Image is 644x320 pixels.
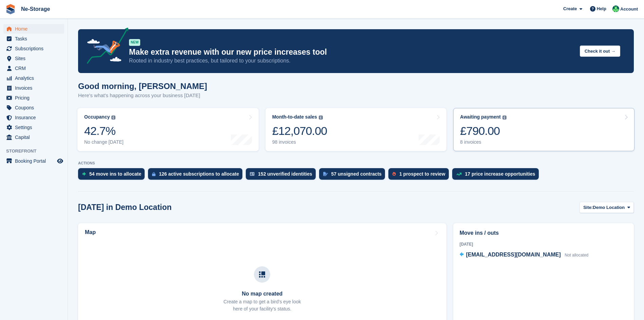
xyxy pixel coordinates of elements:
[3,34,64,43] a: menu
[465,171,535,177] div: 17 price increase opportunities
[85,229,96,235] h2: Map
[82,172,86,176] img: move_ins_to_allocate_icon-fdf77a2bb77ea45bf5b3d319d69a93e2d87916cf1d5bf7949dd705db3b84f3ca.svg
[15,64,56,73] span: CRM
[3,103,64,112] a: menu
[456,173,462,176] img: price_increase_opportunities-93ffe204e8149a01c8c9dc8f82e8f89637d9d84a8eef4429ea346261dce0b2c0.svg
[15,132,56,142] span: Capital
[460,251,589,260] a: [EMAIL_ADDRESS][DOMAIN_NAME] Not allocated
[111,115,115,120] img: icon-info-grey-7440780725fd019a000dd9b08b2336e03edf1995a4989e88bcd33f0948082b44.svg
[593,204,625,211] span: Demo Location
[78,203,172,212] h2: [DATE] in Demo Location
[15,54,56,63] span: Sites
[15,73,56,83] span: Analytics
[15,24,56,34] span: Home
[272,124,327,138] div: £12,070.00
[15,34,56,43] span: Tasks
[78,92,207,100] p: Here's what's happening across your business [DATE]
[399,171,445,177] div: 1 prospect to review
[565,253,588,257] span: Not allocated
[6,148,68,155] span: Storefront
[620,6,638,13] span: Account
[259,271,265,278] img: map-icn-33ee37083ee616e46c38cad1a60f524a97daa1e2b2c8c0bc3eb3415660979fc1.svg
[56,157,64,165] a: Preview store
[15,113,56,122] span: Insurance
[78,82,207,91] h1: Good morning, [PERSON_NAME]
[84,139,124,145] div: No change [DATE]
[15,156,56,166] span: Booking Portal
[78,161,634,165] p: ACTIONS
[319,168,389,183] a: 57 unsigned contracts
[563,5,577,12] span: Create
[579,202,634,213] button: Site: Demo Location
[460,229,627,237] h2: Move ins / outs
[81,28,129,66] img: price-adjustments-announcement-icon-8257ccfd72463d97f412b2fc003d46551f7dbcb40ab6d574587a9cd5c0d94...
[15,103,56,112] span: Coupons
[84,124,124,138] div: 42.7%
[3,64,64,73] a: menu
[5,4,16,14] img: stora-icon-8386f47178a22dfd0bd8f6a31ec36ba5ce8667c1dd55bd0f319d3a0aa187defe.svg
[3,132,64,142] a: menu
[3,24,64,34] a: menu
[583,204,593,211] span: Site:
[159,171,239,177] div: 126 active subscriptions to allocate
[129,39,140,46] div: NEW
[466,252,561,257] span: [EMAIL_ADDRESS][DOMAIN_NAME]
[18,3,53,15] a: Ne-Storage
[223,298,301,313] p: Create a map to get a bird's eye look here of your facility's status.
[78,168,148,183] a: 54 move ins to allocate
[15,83,56,93] span: Invoices
[612,5,619,12] img: Jay Johal
[246,168,319,183] a: 152 unverified identities
[3,83,64,93] a: menu
[152,172,155,176] img: active_subscription_to_allocate_icon-d502201f5373d7db506a760aba3b589e785aa758c864c3986d89f69b8ff3...
[3,93,64,103] a: menu
[129,57,574,65] p: Rooted in industry best practices, but tailored to your subscriptions.
[3,156,64,166] a: menu
[460,114,501,120] div: Awaiting payment
[272,114,317,120] div: Month-to-date sales
[460,124,507,138] div: £790.00
[258,171,312,177] div: 152 unverified identities
[319,115,323,120] img: icon-info-grey-7440780725fd019a000dd9b08b2336e03edf1995a4989e88bcd33f0948082b44.svg
[460,139,507,145] div: 8 invoices
[89,171,141,177] div: 54 move ins to allocate
[84,114,110,120] div: Occupancy
[223,291,301,297] h3: No map created
[265,108,447,151] a: Month-to-date sales £12,070.00 98 invoices
[502,115,507,120] img: icon-info-grey-7440780725fd019a000dd9b08b2336e03edf1995a4989e88bcd33f0948082b44.svg
[15,93,56,103] span: Pricing
[388,168,452,183] a: 1 prospect to review
[3,113,64,122] a: menu
[250,172,255,176] img: verify_identity-adf6edd0f0f0b5bbfe63781bf79b02c33cf7c696d77639b501bdc392416b5a36.svg
[597,5,606,12] span: Help
[3,44,64,53] a: menu
[15,123,56,132] span: Settings
[3,73,64,83] a: menu
[323,172,328,176] img: contract_signature_icon-13c848040528278c33f63329250d36e43548de30e8caae1d1a13099fd9432cc5.svg
[460,241,627,247] div: [DATE]
[331,171,382,177] div: 57 unsigned contracts
[392,172,396,176] img: prospect-51fa495bee0391a8d652442698ab0144808aea92771e9ea1ae160a38d050c398.svg
[453,108,634,151] a: Awaiting payment £790.00 8 invoices
[15,44,56,53] span: Subscriptions
[3,54,64,63] a: menu
[77,108,259,151] a: Occupancy 42.7% No change [DATE]
[3,123,64,132] a: menu
[129,47,574,57] p: Make extra revenue with our new price increases tool
[452,168,542,183] a: 17 price increase opportunities
[580,46,620,57] button: Check it out →
[148,168,246,183] a: 126 active subscriptions to allocate
[272,139,327,145] div: 98 invoices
